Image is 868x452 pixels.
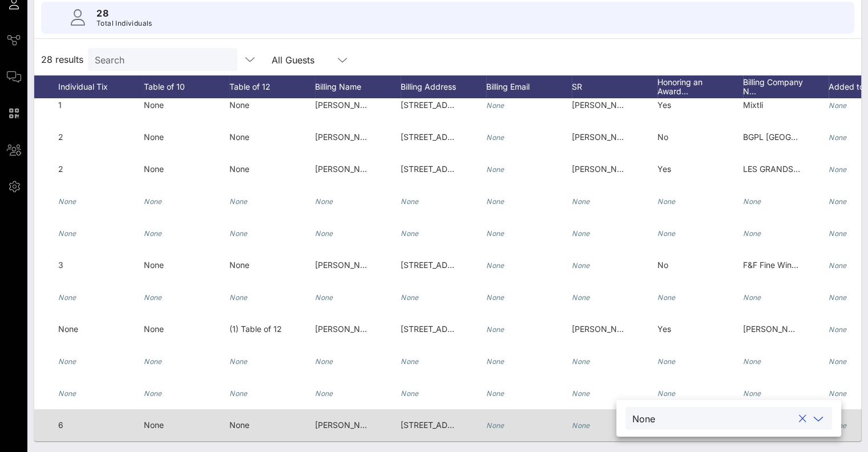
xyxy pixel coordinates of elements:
i: None [743,197,761,206]
div: All Guests [272,55,314,65]
i: None [743,293,761,302]
i: None [58,357,76,366]
p: 28 [96,6,152,20]
i: None [486,293,504,302]
span: 2 [58,132,63,142]
i: None [572,389,590,398]
span: None [144,260,164,270]
span: Yes [657,164,671,174]
i: None [829,133,847,142]
div: Billing Name [315,75,401,98]
span: None [229,420,249,430]
span: [PERSON_NAME] [315,132,381,142]
span: [PERSON_NAME] [572,100,637,110]
i: None [572,357,590,366]
i: None [58,197,76,206]
i: None [829,165,847,174]
span: 3 [58,260,63,270]
span: [PERSON_NAME] [315,324,381,334]
div: SR [572,75,657,98]
i: None [829,261,847,270]
span: No [657,260,668,270]
i: None [315,389,333,398]
i: None [144,389,162,398]
span: [PERSON_NAME] [572,324,637,334]
i: None [144,293,162,302]
span: None [144,324,164,334]
i: None [657,229,676,238]
i: None [144,229,162,238]
span: 1 [58,100,62,110]
span: (1) Table of 12 [229,324,282,334]
i: None [229,197,248,206]
span: None [229,260,249,270]
i: None [229,357,248,366]
span: LES GRANDS CHAIS DE FRANCE [743,164,867,174]
span: BGPL [GEOGRAPHIC_DATA] [743,132,847,142]
div: Billing Company N… [743,75,829,98]
span: [PERSON_NAME] [572,164,637,174]
span: [PERSON_NAME] [572,132,637,142]
span: None [229,100,249,110]
i: None [315,229,333,238]
button: clear icon [799,413,806,425]
span: None [144,420,164,430]
span: None [144,164,164,174]
i: None [743,229,761,238]
i: None [572,229,590,238]
i: None [829,197,847,206]
i: None [229,389,248,398]
span: [STREET_ADDRESS] [401,420,476,430]
i: None [743,389,761,398]
span: None [58,324,78,334]
span: Yes [657,324,671,334]
div: Table of 10 [144,75,229,98]
i: None [315,357,333,366]
i: None [572,421,590,430]
i: None [657,197,676,206]
span: None [144,132,164,142]
i: None [572,197,590,206]
span: [PERSON_NAME] [315,260,381,270]
i: None [829,229,847,238]
div: Billing Email [486,75,572,98]
span: [PERSON_NAME] [743,324,809,334]
i: None [315,197,333,206]
i: None [229,229,248,238]
i: None [229,293,248,302]
div: Billing Address [401,75,486,98]
div: Table of 12 [229,75,315,98]
p: Total Individuals [96,18,152,29]
i: None [58,389,76,398]
span: [STREET_ADDRESS] [401,260,476,270]
span: [PERSON_NAME] [315,164,381,174]
i: None [829,389,847,398]
i: None [657,357,676,366]
i: None [829,101,847,110]
i: None [486,133,504,142]
div: Individual Tix [58,75,144,98]
span: Yes [657,100,671,110]
i: None [829,357,847,366]
i: None [486,421,504,430]
span: 6 [58,420,63,430]
span: [STREET_ADDRESS] [401,132,476,142]
i: None [58,293,76,302]
i: None [657,293,676,302]
div: Noneclear icon [625,407,832,430]
i: None [401,389,419,398]
i: None [486,197,504,206]
span: [STREET_ADDRESS][PERSON_NAME] [401,164,542,174]
i: None [657,389,676,398]
span: No [657,132,668,142]
i: None [486,165,504,174]
span: [STREET_ADDRESS] [401,324,476,334]
span: None [229,164,249,174]
div: Honoring an Award… [657,75,743,98]
span: [STREET_ADDRESS] [401,100,476,110]
i: None [401,229,419,238]
span: None [144,100,164,110]
i: None [144,357,162,366]
i: None [401,357,419,366]
i: None [401,293,419,302]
